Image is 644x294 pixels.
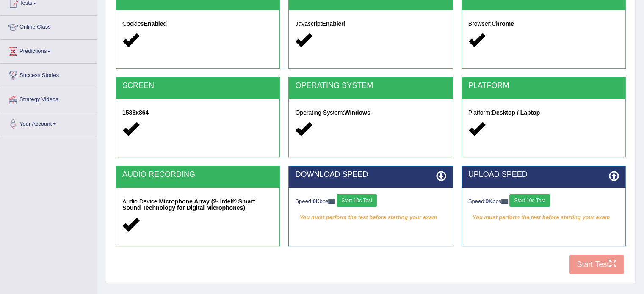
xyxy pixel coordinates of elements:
[0,40,97,61] a: Predictions
[122,170,273,179] h2: AUDIO RECORDING
[468,194,619,209] div: Speed: Kbps
[486,198,489,204] strong: 0
[295,211,446,224] em: You must perform the test before starting your exam
[501,199,508,204] img: ajax-loader-fb-connection.gif
[122,198,273,212] h5: Audio Device:
[492,109,540,116] strong: Desktop / Laptop
[122,109,149,116] strong: 1536x864
[122,198,255,211] strong: Microphone Array (2- Intel® Smart Sound Technology for Digital Microphones)
[295,110,446,116] h5: Operating System:
[468,82,619,90] h2: PLATFORM
[0,88,97,109] a: Strategy Videos
[328,199,335,204] img: ajax-loader-fb-connection.gif
[295,170,446,179] h2: DOWNLOAD SPEED
[122,21,273,27] h5: Cookies
[492,20,514,27] strong: Chrome
[468,170,619,179] h2: UPLOAD SPEED
[337,194,377,207] button: Start 10s Test
[468,21,619,27] h5: Browser:
[295,82,446,90] h2: OPERATING SYSTEM
[509,194,550,207] button: Start 10s Test
[468,110,619,116] h5: Platform:
[468,211,619,224] em: You must perform the test before starting your exam
[0,64,97,85] a: Success Stories
[0,16,97,37] a: Online Class
[0,112,97,133] a: Your Account
[144,20,167,27] strong: Enabled
[295,194,446,209] div: Speed: Kbps
[344,109,370,116] strong: Windows
[322,20,345,27] strong: Enabled
[295,21,446,27] h5: Javascript
[313,198,316,204] strong: 0
[122,82,273,90] h2: SCREEN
